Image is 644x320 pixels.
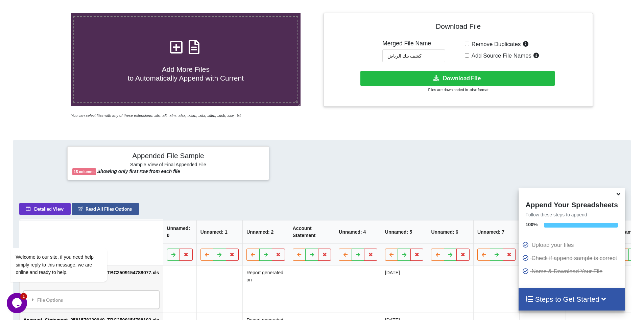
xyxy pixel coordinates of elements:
[473,220,520,244] th: Unnamed: 7
[525,222,538,227] b: 100 %
[163,220,196,244] th: Unnamed: 0
[522,241,623,249] p: Upload your files
[519,211,624,218] p: Follow these steps to append
[71,113,241,118] i: You can select files with any of these extensions: .xls, .xlt, .xlm, .xlsx, .xlsm, .xltx, .xltm, ...
[522,267,623,276] p: Name & Download Your File
[525,295,618,303] h4: Steps to Get Started
[428,88,488,92] small: Files are downloaded in .xlsx format
[382,40,445,47] h5: Merged File Name
[360,71,555,86] button: Download File
[243,220,289,244] th: Unnamed: 2
[196,220,243,244] th: Unnamed: 1
[72,162,264,169] h6: Sample View of Final Appended File
[128,65,244,82] span: Add More Files to Automatically Append with Current
[522,254,623,262] p: Check if append sample is correct
[7,293,28,313] iframe: chat widget
[97,169,180,174] b: Showing only first row from each file
[243,265,289,313] td: Report generated on
[74,170,95,174] b: 15 columns
[335,220,381,244] th: Unnamed: 4
[519,199,624,209] h4: Append Your Spreadsheets
[289,220,335,244] th: Account Statement
[329,18,588,37] h4: Download File
[381,265,427,313] td: [DATE]
[381,220,427,244] th: Unnamed: 5
[469,52,531,59] span: Add Source File Names
[7,187,128,290] iframe: chat widget
[25,293,157,307] div: File Options
[382,49,445,62] input: Enter File Name
[469,41,521,47] span: Remove Duplicates
[427,220,474,244] th: Unnamed: 6
[72,151,264,161] h4: Appended File Sample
